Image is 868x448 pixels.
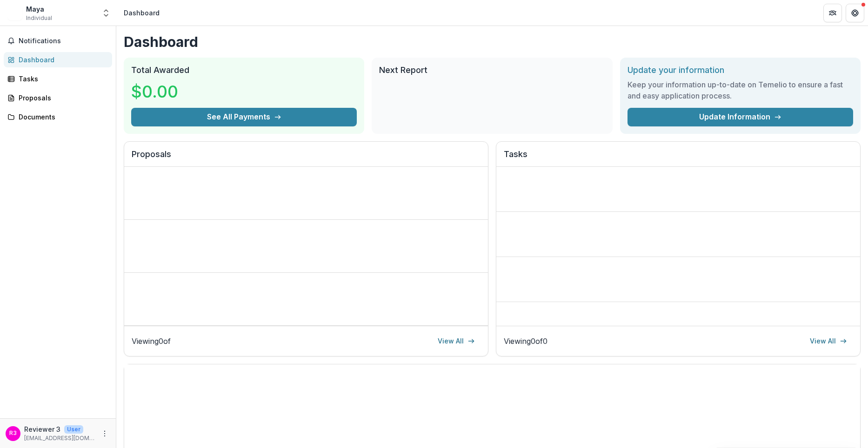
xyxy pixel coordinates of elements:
span: Notifications [19,37,108,45]
h2: Total Awarded [131,65,357,75]
div: Proposals [19,93,105,103]
p: User [64,425,83,434]
h2: Proposals [132,149,481,167]
p: Viewing 0 of [132,336,171,347]
h2: Update your information [628,65,853,75]
a: Tasks [4,71,112,86]
a: Proposals [4,90,112,105]
h3: $0.00 [131,79,201,104]
a: Dashboard [4,52,112,67]
a: Documents [4,109,112,125]
a: View All [432,334,481,349]
button: More [99,428,110,439]
button: See All Payments [131,108,357,126]
p: Reviewer 3 [24,424,60,434]
a: View All [804,334,853,349]
div: Dashboard [19,55,105,65]
div: Documents [19,112,105,122]
button: Open entity switcher [100,4,113,22]
div: Dashboard [124,8,160,18]
h1: Dashboard [124,33,861,50]
p: Viewing 0 of 0 [504,336,548,347]
div: Reviewer 3 [9,430,17,436]
nav: breadcrumb [120,6,163,20]
a: Update Information [628,108,853,126]
p: [EMAIL_ADDRESS][DOMAIN_NAME] [24,434,95,442]
div: Maya [26,4,52,14]
button: Partners [823,4,842,22]
button: Get Help [846,4,864,22]
h2: Tasks [504,149,853,167]
button: Notifications [4,33,112,48]
div: Tasks [19,74,105,84]
h3: Keep your information up-to-date on Temelio to ensure a fast and easy application process. [628,79,853,101]
span: Individual [26,14,52,22]
h2: Next Report [379,65,605,75]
